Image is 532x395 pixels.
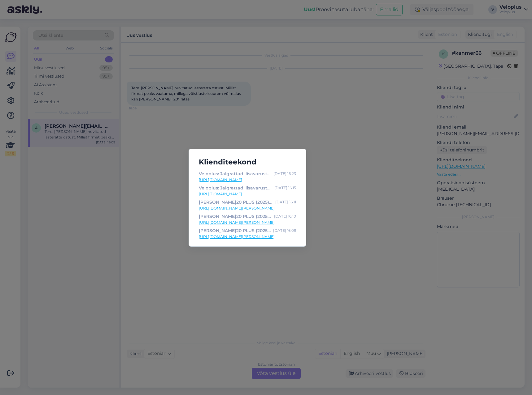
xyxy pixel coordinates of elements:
[199,191,296,197] a: [URL][DOMAIN_NAME]
[199,220,296,225] a: [URL][DOMAIN_NAME][PERSON_NAME]
[199,170,271,177] div: Veloplus: Jalgrattad, lisavarustus, varuosad ja palju muud
[199,206,296,211] a: [URL][DOMAIN_NAME][PERSON_NAME]
[199,234,296,240] a: [URL][DOMAIN_NAME][PERSON_NAME]
[275,199,296,206] div: [DATE] 16:11
[273,227,296,234] div: [DATE] 16:09
[274,213,296,220] div: [DATE] 16:10
[199,213,272,220] div: [PERSON_NAME]20 PLUS (2025) - Veloplus
[274,185,296,191] div: [DATE] 16:15
[199,185,272,191] div: Veloplus: Jalgrattad, lisavarustus, varuosad ja palju muud
[194,156,301,168] h5: Klienditeekond
[199,227,271,234] div: [PERSON_NAME]20 PLUS (2025) - Veloplus
[273,170,296,177] div: [DATE] 16:23
[199,199,273,206] div: [PERSON_NAME]20 PLUS (2025) - Veloplus
[199,177,296,183] a: [URL][DOMAIN_NAME]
